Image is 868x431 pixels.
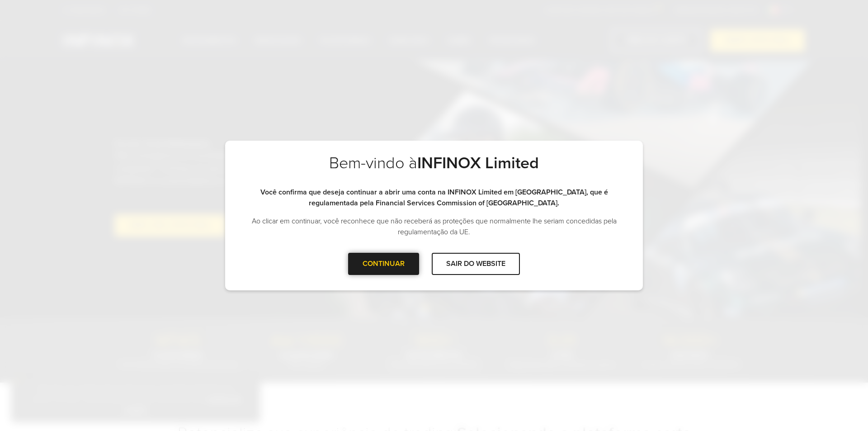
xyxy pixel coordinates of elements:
p: Ao clicar em continuar, você reconhece que não receberá as proteções que normalmente lhe seriam c... [243,216,625,237]
strong: INFINOX Limited [417,153,539,173]
div: SAIR DO WEBSITE [432,253,520,275]
div: CONTINUAR [348,253,419,275]
strong: Você confirma que deseja continuar a abrir uma conta na INFINOX Limited em [GEOGRAPHIC_DATA], que... [260,188,608,208]
h2: Bem-vindo à [243,153,625,187]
